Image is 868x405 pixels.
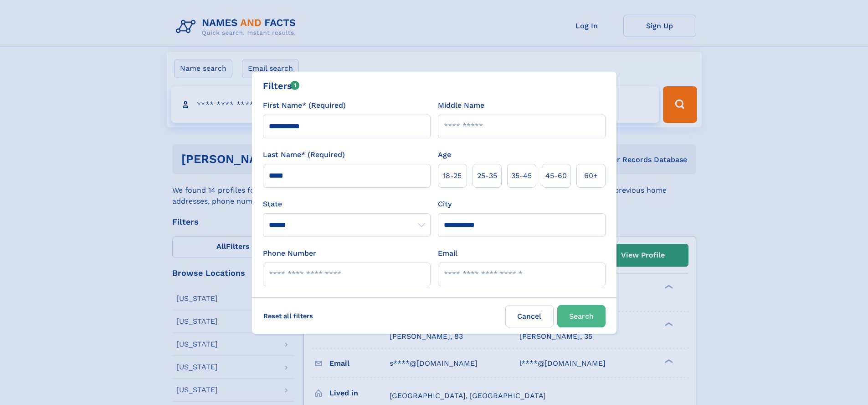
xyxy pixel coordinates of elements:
[438,100,484,111] label: Middle Name
[505,305,554,327] label: Cancel
[438,248,457,259] label: Email
[438,149,451,160] label: Age
[477,170,497,181] span: 25‑35
[263,248,316,259] label: Phone Number
[263,100,346,111] label: First Name* (Required)
[263,199,431,210] label: State
[263,149,345,160] label: Last Name* (Required)
[438,199,452,210] label: City
[584,170,598,181] span: 60+
[557,305,606,327] button: Search
[511,170,532,181] span: 35‑45
[257,305,319,327] label: Reset all filters
[263,79,300,93] div: Filters
[545,170,567,181] span: 45‑60
[443,170,462,181] span: 18‑25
